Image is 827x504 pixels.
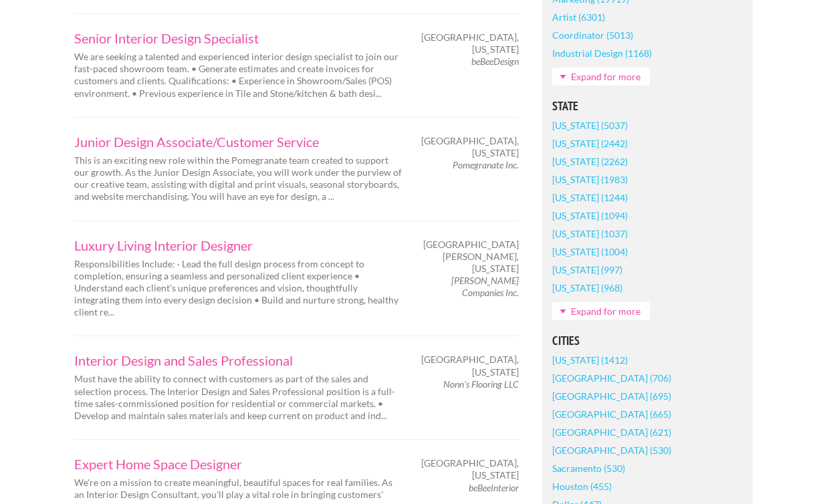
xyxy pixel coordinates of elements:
[552,477,612,495] a: Houston (455)
[552,8,605,26] a: Artist (6301)
[74,239,402,252] a: Luxury Living Interior Designer
[552,170,628,188] a: [US_STATE] (1983)
[74,154,402,203] p: This is an exciting new role within the Pomegranate team created to support our growth. As the Ju...
[74,373,402,422] p: Must have the ability to connect with customers as part of the sales and selection process. The I...
[552,116,628,134] a: [US_STATE] (5037)
[552,243,628,261] a: [US_STATE] (1004)
[74,135,402,148] a: Junior Design Associate/Customer Service
[552,302,650,320] a: Expand for more
[552,387,671,405] a: [GEOGRAPHIC_DATA] (695)
[443,378,519,390] em: Nonn's Flooring LLC
[552,44,652,62] a: Industrial Design (1168)
[74,457,402,471] a: Expert Home Space Designer
[552,261,622,279] a: [US_STATE] (997)
[552,207,628,225] a: [US_STATE] (1094)
[469,482,519,493] em: beBeeInterior
[552,351,628,369] a: [US_STATE] (1412)
[74,51,402,100] p: We are seeking a talented and experienced interior design specialist to join our fast-paced showr...
[552,134,628,152] a: [US_STATE] (2442)
[552,441,671,459] a: [GEOGRAPHIC_DATA] (530)
[421,135,519,159] span: [GEOGRAPHIC_DATA], [US_STATE]
[74,354,402,367] a: Interior Design and Sales Professional
[471,55,519,67] em: beBeeDesign
[552,188,628,207] a: [US_STATE] (1244)
[552,335,743,347] h5: Cities
[453,159,519,170] em: Pomegranate Inc.
[423,239,519,275] span: [GEOGRAPHIC_DATA][PERSON_NAME], [US_STATE]
[74,31,402,45] a: Senior Interior Design Specialist
[552,459,625,477] a: Sacramento (530)
[552,68,650,86] a: Expand for more
[74,258,402,319] p: Responsibilities Include: · Lead the full design process from concept to completion, ensuring a s...
[552,405,671,423] a: [GEOGRAPHIC_DATA] (665)
[421,457,519,481] span: [GEOGRAPHIC_DATA], [US_STATE]
[421,31,519,55] span: [GEOGRAPHIC_DATA], [US_STATE]
[552,423,671,441] a: [GEOGRAPHIC_DATA] (621)
[552,369,671,387] a: [GEOGRAPHIC_DATA] (706)
[552,100,743,112] h5: State
[552,279,622,297] a: [US_STATE] (968)
[552,152,628,170] a: [US_STATE] (2262)
[552,225,628,243] a: [US_STATE] (1037)
[451,275,519,298] em: [PERSON_NAME] Companies Inc.
[421,354,519,378] span: [GEOGRAPHIC_DATA], [US_STATE]
[552,26,633,44] a: Coordinator (5013)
